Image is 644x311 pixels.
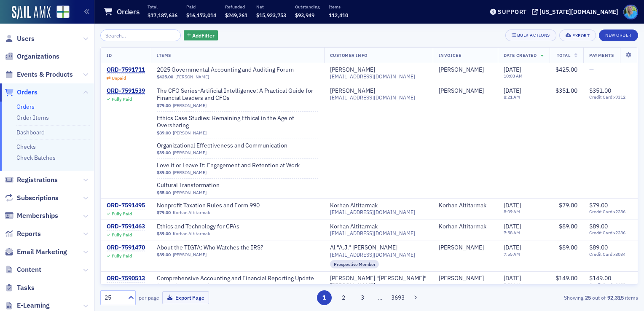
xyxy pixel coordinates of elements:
a: Users [5,34,35,43]
a: Tasks [5,283,35,292]
h1: Orders [117,7,140,17]
a: Korhan Altitarmak [173,210,210,215]
span: $89.00 [157,130,171,136]
time: 10:03 AM [504,73,523,79]
time: 7:55 AM [504,251,520,257]
button: Export [559,29,596,41]
a: Subscriptions [5,193,59,203]
p: Paid [186,4,216,10]
div: Export [572,33,590,38]
a: Love it or Leave It: Engagement and Retention at Work [157,162,300,169]
span: Credit Card x0682 [589,282,632,288]
span: Content [17,265,41,274]
span: $39.00 [157,150,171,155]
span: Email Marketing [17,247,67,257]
span: $79.00 [589,201,608,209]
a: [PERSON_NAME] [439,87,484,95]
a: ORD-7591539 [107,87,145,95]
span: Nonprofit Taxation Rules and Form 990 [157,202,263,209]
div: [PERSON_NAME] [439,244,484,252]
a: 2025 Governmental Accounting and Auditing Forum [157,66,294,74]
a: [PERSON_NAME] [330,87,375,95]
span: $16,173,014 [186,12,216,19]
span: 112,410 [329,12,348,19]
button: New Order [599,29,638,41]
span: $351.00 [589,87,611,94]
span: Credit Card x2286 [589,230,632,236]
a: Order Items [16,114,49,121]
span: Katy Beth Jackson [439,87,492,95]
a: The CFO Series-Artificial Intelligence: A Practical Guide for Financial Leaders and CFOs [157,87,318,102]
span: [EMAIL_ADDRESS][DOMAIN_NAME] [330,73,415,80]
span: Users [17,34,35,43]
input: Search… [100,29,181,41]
a: Al "A.J." [PERSON_NAME] [330,244,397,252]
p: Total [148,4,177,10]
a: Organizations [5,52,59,61]
div: Korhan Altitarmak [330,202,378,209]
a: Ethics and Technology for CPAs [157,223,263,231]
span: $351.00 [555,87,577,94]
div: Unpaid [112,75,126,81]
a: Korhan Altitarmak [173,231,210,236]
a: [PERSON_NAME] "[PERSON_NAME]" [PERSON_NAME] [330,275,427,290]
span: $89.00 [559,244,577,251]
span: A.J. Reese [439,244,492,252]
a: Dashboard [16,129,45,136]
div: [PERSON_NAME] [330,66,375,74]
time: 7:51 AM [504,282,520,288]
a: New Order [599,31,638,38]
span: Tommy Cooper [439,275,492,282]
span: [DATE] [504,66,521,73]
span: Invoicee [439,52,461,58]
span: $89.00 [559,223,577,230]
a: [PERSON_NAME] [173,252,207,257]
span: [DATE] [504,201,521,209]
a: ORD-7591470 [107,244,145,252]
div: ORD-7590513 [107,275,145,282]
a: Email Marketing [5,247,67,257]
span: Add Filter [192,32,215,39]
span: $17,187,636 [148,12,177,19]
div: 25 [105,293,123,302]
a: [PERSON_NAME] [173,103,207,108]
span: Sharon Youngblood [439,66,492,74]
a: [PERSON_NAME] [439,66,484,74]
span: Customer Info [330,52,368,58]
p: Outstanding [295,4,320,10]
a: ORD-7591463 [107,223,145,231]
button: 1 [317,290,332,305]
span: $79.00 [559,201,577,209]
div: [PERSON_NAME] [439,275,484,282]
span: Orders [17,88,38,97]
a: Memberships [5,211,58,220]
span: $149.00 [589,274,611,282]
span: — [589,66,594,73]
span: Credit Card x2286 [589,209,632,214]
span: Profile [623,5,638,19]
span: Events & Products [17,70,73,79]
a: [PERSON_NAME] [173,190,207,196]
span: Credit Card x9312 [589,94,632,100]
div: Fully Paid [112,253,132,259]
span: $93,949 [295,12,314,19]
a: [PERSON_NAME] [173,130,207,136]
time: 7:58 AM [504,230,520,236]
a: ORD-7591495 [107,202,145,209]
a: Comprehensive Accounting and Financial Reporting Update [157,275,314,282]
span: Items [157,52,171,58]
p: Net [256,4,286,10]
span: $425.00 [157,74,173,80]
img: SailAMX [56,5,70,19]
a: Check Batches [16,154,56,161]
span: [EMAIL_ADDRESS][DOMAIN_NAME] [330,230,415,236]
span: Organizations [17,52,59,61]
span: Memberships [17,211,58,220]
